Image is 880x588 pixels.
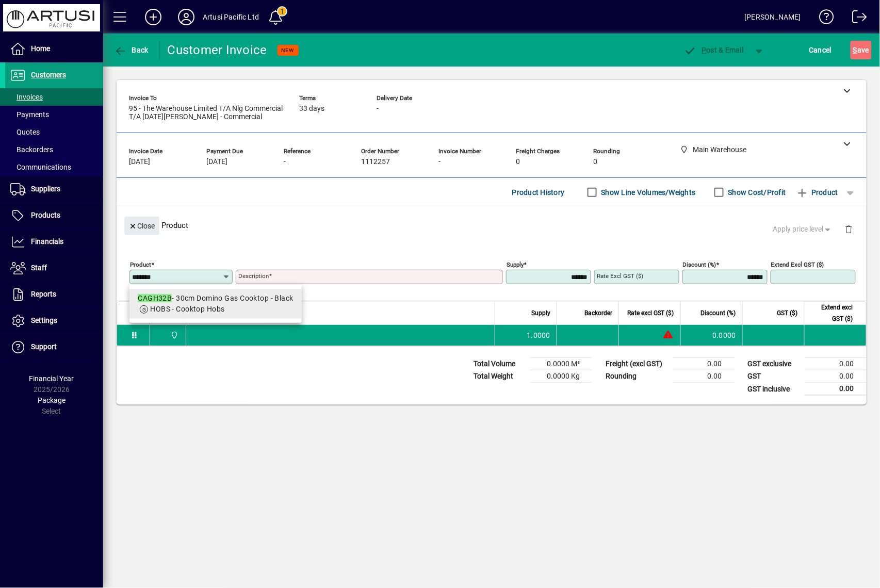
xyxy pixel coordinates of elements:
[5,158,103,176] a: Communications
[10,145,53,154] span: Backorders
[593,158,597,166] span: 0
[702,46,707,54] span: P
[837,224,861,234] app-page-header-button: Delete
[5,203,103,228] a: Products
[5,282,103,307] a: Reports
[10,128,40,136] span: Quotes
[438,158,441,166] span: -
[168,42,267,58] div: Customer Invoice
[701,307,736,319] span: Discount (%)
[137,8,170,26] button: Add
[114,46,149,54] span: Back
[111,41,151,59] button: Back
[811,2,834,36] a: Knowledge Base
[837,217,861,241] button: Delete
[853,42,869,58] span: ave
[5,308,103,334] a: Settings
[508,183,569,202] button: Product History
[805,358,867,370] td: 0.00
[673,358,735,370] td: 0.00
[361,158,390,166] span: 1112257
[844,2,867,36] a: Logout
[773,224,833,235] span: Apply price level
[282,47,295,54] span: NEW
[130,261,151,268] mat-label: Product
[683,261,716,268] mat-label: Discount (%)
[170,8,203,26] button: Profile
[5,176,103,202] a: Suppliers
[31,71,66,79] span: Customers
[599,187,696,198] label: Show Line Volumes/Weights
[627,307,674,319] span: Rate excl GST ($)
[673,370,735,383] td: 0.00
[124,217,159,235] button: Close
[597,272,643,280] mat-label: Rate excl GST ($)
[5,123,103,141] a: Quotes
[805,370,867,383] td: 0.00
[680,325,742,346] td: 0.0000
[284,158,286,166] span: -
[516,158,520,166] span: 0
[29,374,74,383] span: Financial Year
[129,105,284,121] span: 95 - The Warehouse Limited T/A Nlg Commercial T/A [DATE][PERSON_NAME] - Commercial
[138,294,172,302] em: CAGH32B
[769,220,837,239] button: Apply price level
[684,46,744,54] span: ost & Email
[743,383,805,396] td: GST inclusive
[129,289,302,319] mat-option: CAGH32B - 30cm Domino Gas Cooktop - Black
[31,185,60,193] span: Suppliers
[138,293,294,304] div: - 30cm Domino Gas Cooktop - Black
[31,264,47,272] span: Staff
[531,307,550,319] span: Supply
[117,206,867,244] div: Product
[10,163,71,171] span: Communications
[31,237,63,246] span: Financials
[507,261,524,268] mat-label: Supply
[31,44,50,53] span: Home
[238,272,269,280] mat-label: Description
[299,105,324,113] span: 33 days
[128,218,155,235] span: Close
[122,221,162,230] app-page-header-button: Close
[771,261,824,268] mat-label: Extend excl GST ($)
[31,290,56,298] span: Reports
[10,110,49,119] span: Payments
[150,305,224,313] span: HOBS - Cooktop Hobs
[10,93,43,101] span: Invoices
[468,370,530,383] td: Total Weight
[31,342,57,351] span: Support
[851,41,872,59] button: Save
[5,334,103,360] a: Support
[726,187,786,198] label: Show Cost/Profit
[31,211,60,219] span: Products
[5,229,103,255] a: Financials
[777,307,798,319] span: GST ($)
[584,307,612,319] span: Backorder
[203,9,259,25] div: Artusi Pacific Ltd
[31,316,57,324] span: Settings
[206,158,227,166] span: [DATE]
[530,370,592,383] td: 0.0000 Kg
[5,106,103,123] a: Payments
[809,42,832,58] span: Cancel
[807,41,835,59] button: Cancel
[168,330,180,341] span: Main Warehouse
[5,141,103,158] a: Backorders
[679,41,749,59] button: Post & Email
[5,255,103,281] a: Staff
[745,9,801,25] div: [PERSON_NAME]
[600,358,673,370] td: Freight (excl GST)
[103,41,160,59] app-page-header-button: Back
[5,36,103,62] a: Home
[743,370,805,383] td: GST
[527,330,551,340] span: 1.0000
[377,105,379,113] span: -
[512,184,565,201] span: Product History
[853,46,857,54] span: S
[805,383,867,396] td: 0.00
[468,358,530,370] td: Total Volume
[811,302,853,324] span: Extend excl GST ($)
[38,396,66,404] span: Package
[743,358,805,370] td: GST exclusive
[530,358,592,370] td: 0.0000 M³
